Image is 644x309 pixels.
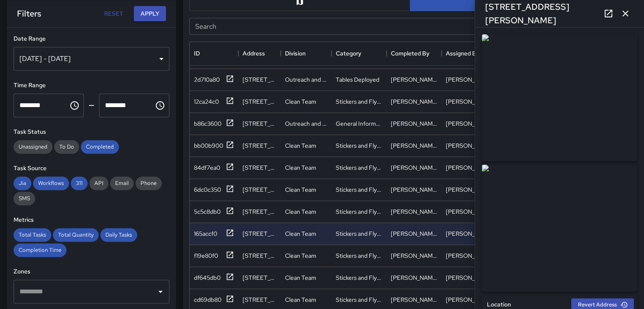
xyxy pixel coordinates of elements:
span: To Do [54,143,79,150]
div: Clean Team [285,251,316,260]
div: Gregory Harris [446,141,492,150]
span: Daily Tasks [100,231,137,238]
div: Total Tasks [14,228,51,242]
h6: Date Range [14,34,169,44]
div: bb00b900 [194,141,223,150]
div: Division [285,41,306,65]
h6: Metrics [14,215,169,225]
h6: Time Range [14,81,169,90]
div: Stickers and Flyers [336,97,382,106]
div: SMS [14,192,35,205]
div: API [89,177,108,190]
div: Tables Deployed [336,75,379,84]
div: Stickers and Flyers [336,141,382,150]
div: 5c5c8db0 [194,207,221,216]
button: b86c3600 [194,119,234,129]
div: 457 Hayes Street [243,251,276,260]
div: 311 [71,177,88,190]
div: Marcelino Alarcon [446,295,492,304]
div: 430 Hayes Street [243,185,276,194]
span: Total Quantity [53,231,99,238]
div: Clean Team [285,97,316,106]
div: Category [332,41,387,65]
div: Marcelino Alarcon [446,229,492,238]
div: Workflows [33,177,69,190]
div: Division [281,41,332,65]
h6: Task Status [14,127,169,137]
div: Alex Armstrong [446,163,492,172]
div: Alex Armstrong [446,273,492,282]
div: To Do [54,140,79,154]
div: Clean Team [285,141,316,150]
div: Gregory Harris [391,119,437,128]
div: Marcelino Alarcon [391,295,437,304]
div: Stickers and Flyers [336,295,382,304]
div: Jia [14,177,31,190]
div: f19e80f0 [194,251,218,260]
div: Assigned By [442,41,497,65]
button: Choose time, selected time is 12:00 AM [66,97,83,114]
div: Gregory Harris [446,97,492,106]
div: Address [243,41,265,65]
div: Gregory Harris [391,97,437,106]
div: 12ca24c0 [194,97,219,106]
div: Clean Team [285,273,316,282]
div: b86c3600 [194,119,221,128]
div: Unassigned [14,140,53,154]
div: Alex Armstrong [391,185,437,194]
div: Matthew Walsh [391,75,437,84]
div: Alex Armstrong [391,251,437,260]
div: 165accf0 [194,229,217,238]
div: Gregory Harris [446,119,492,128]
span: Unassigned [14,143,53,150]
div: 524 Gough Street [243,97,276,106]
div: cd69db80 [194,295,221,304]
h6: Zones [14,267,169,276]
div: 590 Van Ness Avenue [243,295,276,304]
div: Stickers and Flyers [336,207,382,216]
div: 6dc0c350 [194,185,221,194]
button: Open [155,286,166,298]
div: 601 Mcallister Street [243,141,276,150]
button: bb00b900 [194,141,234,151]
div: Completed [81,140,119,154]
button: Choose time, selected time is 11:59 PM [152,97,169,114]
span: Phone [135,179,162,187]
h6: Filters [17,7,41,20]
div: Stickers and Flyers [336,273,382,282]
div: Total Quantity [53,228,99,242]
div: Phone [135,177,162,190]
div: 134 Gough Street [243,75,276,84]
button: 84df7ea0 [194,163,234,173]
span: Completed [81,143,119,150]
button: 6dc0c350 [194,185,234,195]
div: 430 Hayes Street [243,207,276,216]
span: SMS [14,195,35,202]
div: Address [238,41,281,65]
div: Outreach and Hospitality [285,119,327,128]
button: 2d710a80 [194,74,234,85]
button: f19e80f0 [194,251,234,261]
span: Workflows [33,179,69,187]
div: Alex Armstrong [391,207,437,216]
button: Apply [134,6,166,22]
button: Reset [100,6,127,22]
div: Daily Tasks [100,228,137,242]
div: Stickers and Flyers [336,185,382,194]
div: ID [194,41,200,65]
div: Email [110,177,134,190]
button: 12ca24c0 [194,97,234,107]
button: 5c5c8db0 [194,207,234,217]
div: Clean Team [285,185,316,194]
div: Assigned By [446,41,479,65]
button: df645db0 [194,273,234,283]
div: df645db0 [194,273,221,282]
div: Gregory Harris [391,141,437,150]
div: Alex Armstrong [446,207,492,216]
div: General Information [336,119,382,128]
div: Stickers and Flyers [336,229,382,238]
div: 84df7ea0 [194,163,220,172]
div: 430 Hayes Street [243,163,276,172]
div: Matthew Walsh [446,75,492,84]
div: Alex Armstrong [391,273,437,282]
